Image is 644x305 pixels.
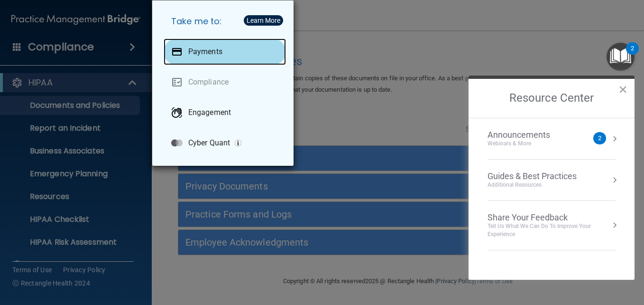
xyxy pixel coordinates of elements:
[244,15,283,26] button: Learn More
[488,140,569,148] div: Webinars & More
[618,82,627,97] button: Close
[164,69,286,95] a: Compliance
[488,181,577,189] div: Additional Resources
[188,108,231,117] p: Engagement
[469,79,635,118] h2: Resource Center
[247,17,280,24] div: Learn More
[631,48,634,61] div: 2
[164,8,286,35] h5: Take me to:
[164,38,286,65] a: Payments
[164,99,286,126] a: Engagement
[188,47,222,57] p: Payments
[488,171,577,181] div: Guides & Best Practices
[164,130,286,156] a: Cyber Quant
[607,43,635,71] button: Open Resource Center, 2 new notifications
[188,138,230,148] p: Cyber Quant
[488,212,616,223] div: Share Your Feedback
[488,130,569,140] div: Announcements
[488,222,616,238] div: Tell Us What We Can Do to Improve Your Experience
[469,76,635,280] div: Resource Center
